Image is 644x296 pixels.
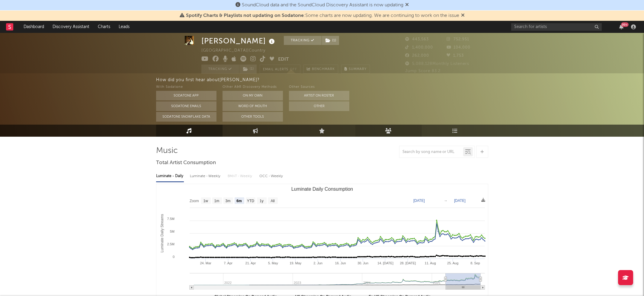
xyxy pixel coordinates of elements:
div: Luminate - Daily [156,171,184,181]
text: 25. Aug [447,261,458,265]
button: Sodatone App [156,91,216,100]
text: 24. Mar [200,261,211,265]
text: 7. Apr [224,261,232,265]
button: (1) [239,65,257,74]
div: With Sodatone [156,84,216,91]
text: → [444,199,447,203]
em: Off [290,68,297,71]
text: 1y [260,199,264,203]
text: 28. [DATE] [400,261,416,265]
text: 11. Aug [425,261,436,265]
span: 104,000 [447,46,470,49]
div: Luminate - Weekly [190,171,222,181]
span: Summary [349,68,367,71]
span: ( 1 ) [322,36,339,45]
span: ( 1 ) [239,65,257,74]
button: Summary [341,65,370,74]
button: Sodatone Snowflake Data [156,112,216,122]
span: 1,753 [447,54,464,58]
span: 1,400,000 [405,46,433,49]
text: 8. Sep [470,261,480,265]
button: (1) [322,36,339,45]
div: Other A&R Discovery Methods [223,84,283,91]
span: Total Artist Consumption [156,159,216,167]
text: 1m [214,199,219,203]
text: 19. May [290,261,302,265]
text: 21. Apr [245,261,256,265]
div: 99 + [621,22,629,27]
a: Charts [94,21,114,33]
text: Luminate Daily Consumption [291,186,353,192]
text: 0 [172,255,174,259]
text: YTD [247,199,254,203]
text: 3m [225,199,230,203]
div: [PERSON_NAME] [201,36,276,46]
button: Tracking [284,36,322,45]
button: 99+ [619,24,623,29]
a: Leads [114,21,134,33]
a: Benchmark [303,65,338,74]
text: 30. Jun [357,261,368,265]
text: Luminate Daily Streams [160,214,164,252]
span: 443,563 [405,37,429,41]
text: 14. [DATE] [377,261,393,265]
text: 6m [236,199,242,203]
span: 262,000 [405,54,429,58]
button: Email AlertsOff [260,65,300,74]
span: Jump Score: 83.2 [405,69,441,73]
text: 2.5M [167,242,174,246]
text: 5M [170,230,174,233]
div: Other Sources [289,84,349,91]
button: Sodatone Emails [156,101,216,111]
button: Artist on Roster [289,91,349,100]
text: 16. Jun [335,261,346,265]
a: Discovery Assistant [48,21,94,33]
text: 1w [203,199,208,203]
text: [DATE] [413,199,425,203]
div: [GEOGRAPHIC_DATA] | Country [201,47,272,54]
input: Search by song name or URL [399,150,463,154]
span: Dismiss [461,13,465,18]
text: 5. May [268,261,278,265]
text: [DATE] [454,199,466,203]
span: : Some charts are now updating. We are continuing to work on the issue [186,13,459,18]
button: Tracking [201,65,239,74]
span: SoundCloud data and the SoundCloud Discovery Assistant is now updating [242,3,403,8]
span: Spotify Charts & Playlists not updating on Sodatone [186,13,304,18]
input: Search for artists [511,23,602,31]
span: 5,088,128 Monthly Listeners [405,62,469,66]
text: 7.5M [167,217,174,221]
button: Word Of Mouth [223,101,283,111]
text: 2. Jun [313,261,322,265]
span: Dismiss [405,3,409,8]
button: Edit [278,56,289,63]
span: 752,951 [447,37,469,41]
text: Zoom [190,199,199,203]
div: OCC - Weekly [259,171,284,181]
button: On My Own [223,91,283,100]
span: Benchmark [312,66,335,73]
button: Other Tools [223,112,283,122]
a: Dashboard [19,21,48,33]
text: All [271,199,274,203]
button: Other [289,101,349,111]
